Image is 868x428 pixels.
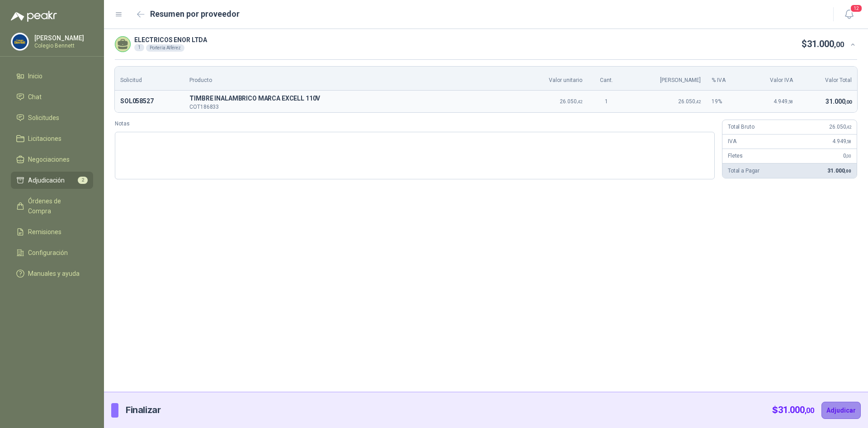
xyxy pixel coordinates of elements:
[28,154,70,164] span: Negociaciones
[850,4,863,13] span: 12
[745,67,798,91] th: Valor IVA
[28,248,68,258] span: Configuración
[126,403,160,417] p: Finalizar
[28,71,42,81] span: Inicio
[184,67,518,91] th: Producto
[774,98,793,105] span: 4.949
[706,67,745,91] th: % IVA
[826,98,852,105] span: 31.000
[728,152,743,160] p: Fletes
[841,6,857,23] button: 12
[846,154,851,159] span: ,00
[134,44,144,51] div: 1
[11,67,93,85] a: Inicio
[778,404,814,415] span: 31.000
[134,37,207,43] p: ELECTRICOS ENOR LTDA
[788,99,793,104] span: ,58
[78,177,88,184] span: 2
[28,227,61,237] span: Remisiones
[706,91,745,112] td: 19 %
[11,33,28,50] img: Company Logo
[28,269,80,279] span: Manuales y ayuda
[28,175,65,185] span: Adjudicación
[189,104,513,110] p: COT186833
[11,88,93,106] a: Chat
[560,98,582,105] span: 26.050
[34,35,91,41] p: [PERSON_NAME]
[802,37,844,51] p: $
[843,153,851,159] span: 0
[11,11,57,22] img: Logo peakr
[844,168,851,173] span: ,00
[11,265,93,282] a: Manuales y ayuda
[115,120,715,128] label: Notas
[518,67,588,91] th: Valor unitario
[588,91,625,112] td: 1
[805,406,814,415] span: ,00
[28,92,42,102] span: Chat
[11,223,93,240] a: Remisiones
[772,403,814,417] p: $
[678,98,701,105] span: 26.050
[34,43,91,48] p: Colegio Bennett
[11,109,93,126] a: Solicitudes
[588,67,625,91] th: Cant.
[11,172,93,189] a: Adjudicación2
[821,402,861,419] button: Adjudicar
[834,40,844,49] span: ,00
[120,96,179,107] p: SOL058527
[846,125,851,130] span: ,42
[28,196,85,216] span: Órdenes de Compra
[728,167,759,175] p: Total a Pagar
[845,99,852,105] span: ,00
[728,137,736,146] p: IVA
[807,38,844,49] span: 31.000
[695,99,701,104] span: ,42
[11,192,93,220] a: Órdenes de Compra
[28,113,59,123] span: Solicitudes
[11,130,93,147] a: Licitaciones
[625,67,706,91] th: [PERSON_NAME]
[150,8,240,20] h2: Resumen por proveedor
[829,124,851,130] span: 26.050
[146,44,184,52] div: Portería Alférez
[827,168,851,174] span: 31.000
[115,67,184,91] th: Solicitud
[11,151,93,168] a: Negociaciones
[189,93,513,104] p: T
[832,138,851,144] span: 4.949
[728,123,754,131] p: Total Bruto
[11,244,93,261] a: Configuración
[189,93,513,104] span: TIMBRE INALAMBRICO MARCA EXCELL 110V
[798,67,857,91] th: Valor Total
[846,139,851,144] span: ,58
[577,99,582,104] span: ,42
[28,134,61,144] span: Licitaciones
